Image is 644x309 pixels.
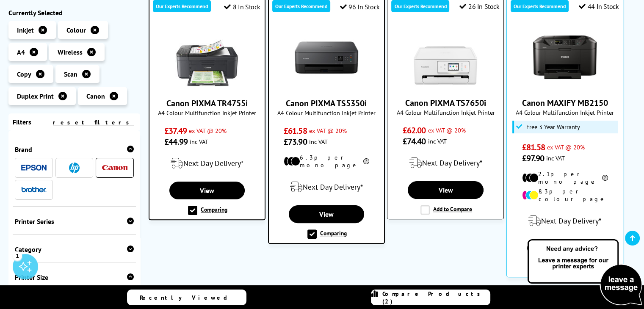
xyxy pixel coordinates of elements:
[58,48,83,56] span: Wireless
[511,108,619,116] span: A4 Colour Multifunction Inkjet Printer
[459,2,499,11] div: 26 In Stock
[69,163,80,173] img: HP
[420,205,472,215] label: Add to Compare
[525,238,644,307] img: Open Live Chat window
[140,294,236,301] span: Recently Viewed
[408,181,484,199] a: View
[286,98,367,109] a: Canon PIXMA TS5350i
[189,127,227,135] span: ex VAT @ 20%
[13,118,31,126] span: Filters
[522,142,545,153] span: £81.58
[17,92,54,100] span: Duplex Print
[414,82,477,91] a: Canon PIXMA TS7650i
[21,185,47,195] a: Brother
[511,209,619,233] div: modal_delivery
[522,97,608,108] a: Canon MAXIFY MB2150
[526,124,580,130] span: Free 3 Year Warranty
[533,25,597,89] img: Canon MAXIFY MB2150
[403,136,426,147] span: £74.40
[8,8,140,17] div: Currently Selected
[15,145,134,154] div: Brand
[17,70,31,78] span: Copy
[190,138,208,146] span: inc VAT
[164,125,187,136] span: £37.49
[169,182,245,199] a: View
[154,152,260,175] div: modal_delivery
[392,108,499,116] span: A4 Colour Multifunction Inkjet Printer
[21,165,47,171] img: Epson
[273,175,380,199] div: modal_delivery
[15,217,134,226] div: Printer Series
[428,126,465,134] span: ex VAT @ 20%
[64,70,77,78] span: Scan
[102,165,127,171] img: Canon
[102,163,127,173] a: Canon
[188,206,227,215] label: Comparing
[414,25,477,89] img: Canon PIXMA TS7650i
[340,3,380,11] div: 96 In Stock
[62,163,87,173] a: HP
[295,83,358,91] a: Canon PIXMA TS5350i
[166,98,248,109] a: Canon PIXMA TR4755i
[403,125,426,136] span: £62.00
[66,26,86,34] span: Colour
[382,290,490,305] span: Compare Products (2)
[533,82,597,91] a: Canon MAXIFY MB2150
[309,127,347,135] span: ex VAT @ 20%
[284,125,307,136] span: £61.58
[15,273,134,281] div: Printer Size
[284,136,307,147] span: £73.90
[17,48,25,56] span: A4
[164,136,188,147] span: £44.99
[546,154,565,162] span: inc VAT
[309,138,328,146] span: inc VAT
[175,26,239,89] img: Canon PIXMA TR4755i
[579,2,619,11] div: 44 In Stock
[522,188,608,203] li: 8.3p per colour page
[307,229,347,239] label: Comparing
[392,151,499,175] div: modal_delivery
[405,97,486,108] a: Canon PIXMA TS7650i
[289,205,364,223] a: View
[295,26,358,89] img: Canon PIXMA TS5350i
[127,290,246,305] a: Recently Viewed
[224,3,260,11] div: 8 In Stock
[522,170,608,185] li: 2.1p per mono page
[15,245,134,254] div: Category
[17,26,34,34] span: Inkjet
[154,109,260,117] span: A4 Colour Multifunction Inkjet Printer
[53,119,134,126] a: reset filters
[175,83,239,91] a: Canon PIXMA TR4755i
[371,290,490,305] a: Compare Products (2)
[21,187,47,193] img: Brother
[13,251,22,260] div: 1
[428,137,446,145] span: inc VAT
[86,92,105,100] span: Canon
[547,143,585,151] span: ex VAT @ 20%
[522,153,544,164] span: £97.90
[273,109,380,117] span: A4 Colour Multifunction Inkjet Printer
[21,163,47,173] a: Epson
[284,154,369,169] li: 6.3p per mono page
